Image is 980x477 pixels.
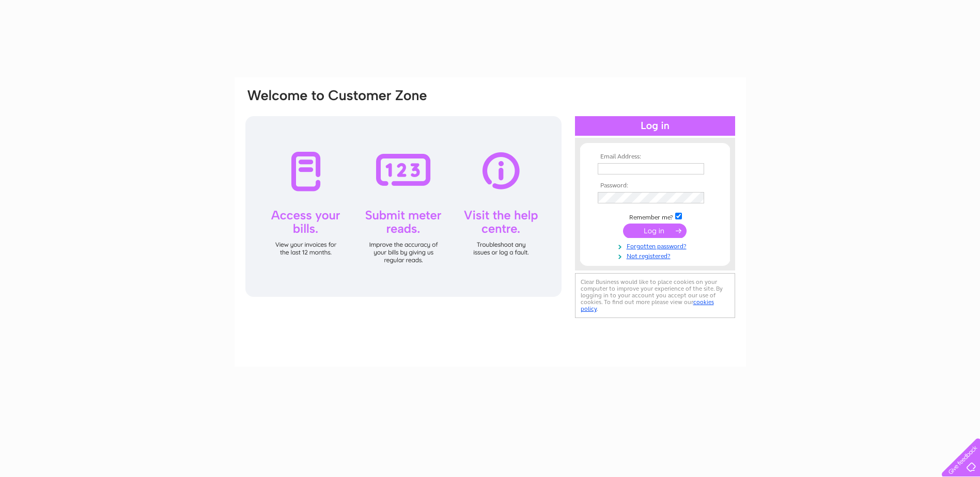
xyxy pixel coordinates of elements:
[595,211,715,221] td: Remember me?
[595,153,715,161] th: Email Address:
[598,241,715,250] a: Forgotten password?
[598,250,715,260] a: Not registered?
[581,298,714,312] a: cookies policy
[575,273,735,318] div: Clear Business would like to place cookies on your computer to improve your experience of the sit...
[595,182,715,189] th: Password:
[623,224,687,238] input: Submit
